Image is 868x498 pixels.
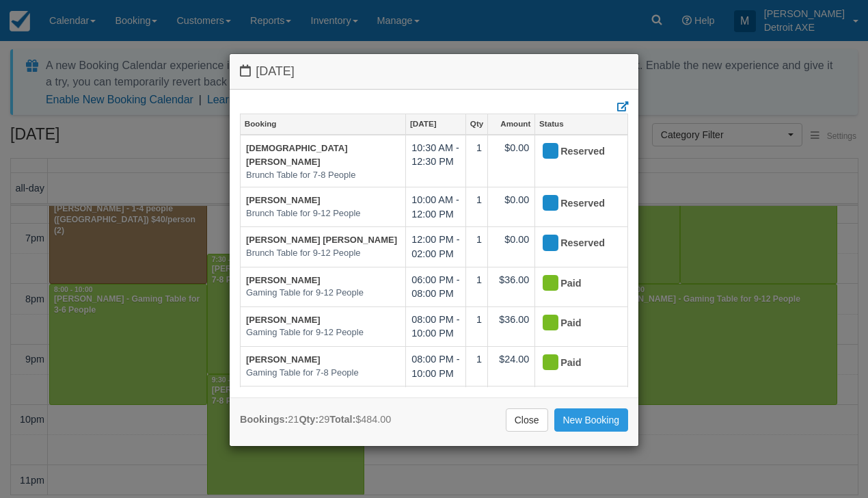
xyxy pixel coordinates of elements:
[246,235,397,245] a: [PERSON_NAME] [PERSON_NAME]
[406,267,466,306] td: 06:00 PM - 08:00 PM
[488,267,535,306] td: $36.00
[488,306,535,346] td: $36.00
[541,233,610,254] div: Reserved
[466,114,487,133] a: Qty
[329,414,355,425] strong: Total:
[466,187,488,227] td: 1
[240,412,391,427] div: 21 29 $484.00
[240,414,288,425] strong: Bookings:
[406,386,466,426] td: 08:00 PM - 10:00 PM
[406,187,466,227] td: 10:00 AM - 12:00 PM
[488,346,535,386] td: $24.00
[246,367,400,380] em: Gaming Table for 7-8 People
[246,287,400,300] em: Gaming Table for 9-12 People
[554,408,629,432] a: New Booking
[241,114,405,133] a: Booking
[466,306,488,346] td: 1
[506,408,548,432] a: Close
[535,114,627,133] a: Status
[246,247,400,260] em: Brunch Table for 9-12 People
[246,315,321,325] a: [PERSON_NAME]
[246,195,321,205] a: [PERSON_NAME]
[466,135,488,187] td: 1
[406,135,466,187] td: 10:30 AM - 12:30 PM
[246,326,400,339] em: Gaming Table for 9-12 People
[246,207,400,220] em: Brunch Table for 9-12 People
[488,386,535,426] td: $12.00
[541,313,610,335] div: Paid
[246,354,321,365] a: [PERSON_NAME]
[406,346,466,386] td: 08:00 PM - 10:00 PM
[246,275,321,285] a: [PERSON_NAME]
[406,227,466,267] td: 12:00 PM - 02:00 PM
[541,193,610,215] div: Reserved
[488,114,534,133] a: Amount
[541,141,610,163] div: Reserved
[466,267,488,306] td: 1
[541,273,610,295] div: Paid
[246,143,347,168] a: [DEMOGRAPHIC_DATA][PERSON_NAME]
[541,352,610,374] div: Paid
[406,114,465,133] a: [DATE]
[488,135,535,187] td: $0.00
[488,187,535,227] td: $0.00
[406,306,466,346] td: 08:00 PM - 10:00 PM
[466,227,488,267] td: 1
[488,227,535,267] td: $0.00
[299,414,318,425] strong: Qty:
[466,386,488,426] td: 1
[240,64,628,79] h4: [DATE]
[466,346,488,386] td: 1
[246,169,400,182] em: Brunch Table for 7-8 People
